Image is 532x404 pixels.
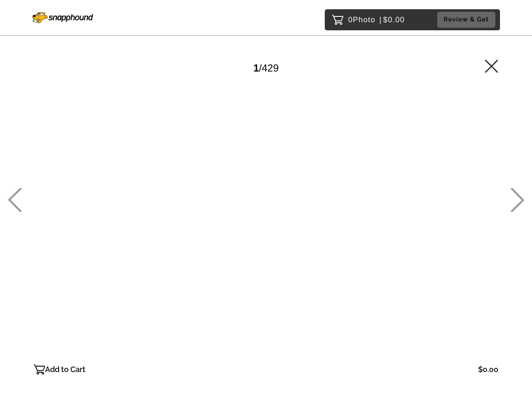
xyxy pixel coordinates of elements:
[32,12,93,23] img: Snapphound Logo
[437,12,498,27] a: Review & Get
[348,13,405,27] p: 0 $0.00
[437,12,495,27] button: Review & Get
[380,16,382,24] span: |
[353,13,376,27] span: Photo
[45,363,86,376] p: Add to Cart
[253,62,259,74] span: 1
[478,363,498,376] p: $0.00
[262,62,278,74] span: 429
[253,59,278,77] div: /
